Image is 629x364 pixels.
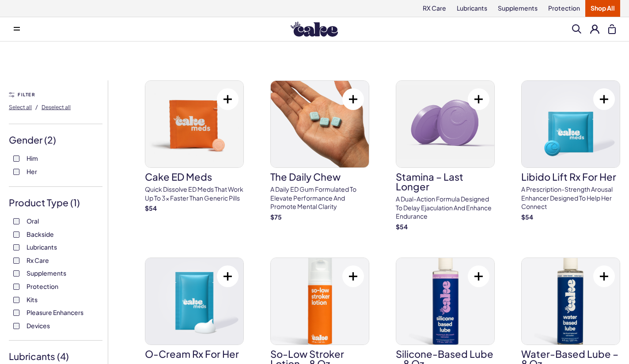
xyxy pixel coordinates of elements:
[27,254,49,266] span: Rx Care
[396,223,408,231] strong: $ 54
[27,281,58,292] span: Protection
[396,258,494,345] img: Silicone-Based Lube – 8 oz
[396,172,495,191] h3: Stamina – Last Longer
[27,166,37,177] span: Her
[42,104,71,110] span: Deselect all
[270,185,369,211] p: A Daily ED Gum Formulated To Elevate Performance And Promote Mental Clarity
[35,103,38,111] span: /
[13,297,19,303] input: Kits
[27,228,54,240] span: Backside
[270,213,282,221] strong: $ 75
[291,22,338,37] img: Hello Cake
[9,104,32,110] span: Select all
[27,241,57,253] span: Lubricants
[27,294,38,305] span: Kits
[13,323,19,329] input: Devices
[521,213,533,221] strong: $ 54
[145,172,244,182] h3: Cake ED Meds
[396,81,494,167] img: Stamina – Last Longer
[522,81,620,167] img: Libido Lift Rx For Her
[13,218,19,224] input: Oral
[145,349,244,359] h3: O-Cream Rx for Her
[27,267,66,279] span: Supplements
[145,185,244,202] p: Quick dissolve ED Meds that work up to 3x faster than generic pills
[521,185,620,211] p: A prescription-strength arousal enhancer designed to help her connect
[270,172,369,182] h3: The Daily Chew
[396,80,495,231] a: Stamina – Last LongerStamina – Last LongerA dual-action formula designed to delay ejaculation and...
[145,80,244,213] a: Cake ED MedsCake ED MedsQuick dissolve ED Meds that work up to 3x faster than generic pills$54
[145,258,243,345] img: O-Cream Rx for Her
[521,80,620,221] a: Libido Lift Rx For HerLibido Lift Rx For HerA prescription-strength arousal enhancer designed to ...
[271,258,369,345] img: So-Low Stroker Lotion – 8 oz
[27,215,39,227] span: Oral
[27,307,83,318] span: Pleasure Enhancers
[27,320,50,331] span: Devices
[270,80,369,221] a: The Daily ChewThe Daily ChewA Daily ED Gum Formulated To Elevate Performance And Promote Mental C...
[13,244,19,250] input: Lubricants
[271,81,369,167] img: The Daily Chew
[145,204,157,212] strong: $ 54
[13,169,19,175] input: Her
[42,100,71,114] button: Deselect all
[13,310,19,316] input: Pleasure Enhancers
[13,258,19,264] input: Rx Care
[9,100,32,114] button: Select all
[145,81,243,167] img: Cake ED Meds
[522,258,620,345] img: Water-Based Lube – 8 oz
[13,284,19,290] input: Protection
[13,270,19,277] input: Supplements
[13,155,19,162] input: Him
[13,231,19,238] input: Backside
[27,152,38,164] span: Him
[396,195,495,221] p: A dual-action formula designed to delay ejaculation and enhance endurance
[521,172,620,182] h3: Libido Lift Rx For Her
